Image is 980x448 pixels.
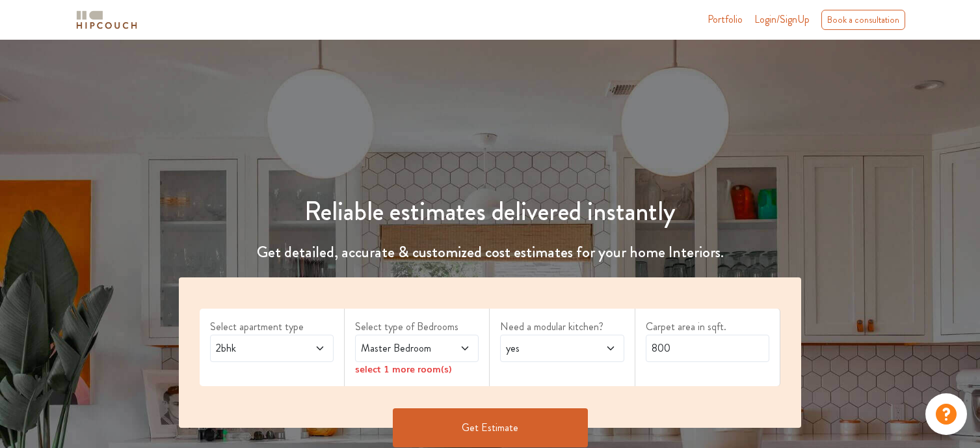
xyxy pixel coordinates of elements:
[500,319,624,335] label: Need a modular kitchen?
[503,341,587,356] span: yes
[171,243,809,262] h4: Get detailed, accurate & customized cost estimates for your home Interiors.
[821,10,905,30] div: Book a consultation
[213,341,297,356] span: 2bhk
[708,12,743,27] a: Portfolio
[646,335,769,362] input: Enter area sqft
[358,341,442,356] span: Master Bedroom
[646,319,769,335] label: Carpet area in sqft.
[74,8,139,31] img: logo-horizontal.svg
[210,319,334,335] label: Select apartment type
[393,408,588,447] button: Get Estimate
[355,319,479,335] label: Select type of Bedrooms
[355,362,479,376] div: select 1 more room(s)
[754,12,810,27] span: Login/SignUp
[171,196,809,227] h1: Reliable estimates delivered instantly
[74,5,139,35] span: logo-horizontal.svg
